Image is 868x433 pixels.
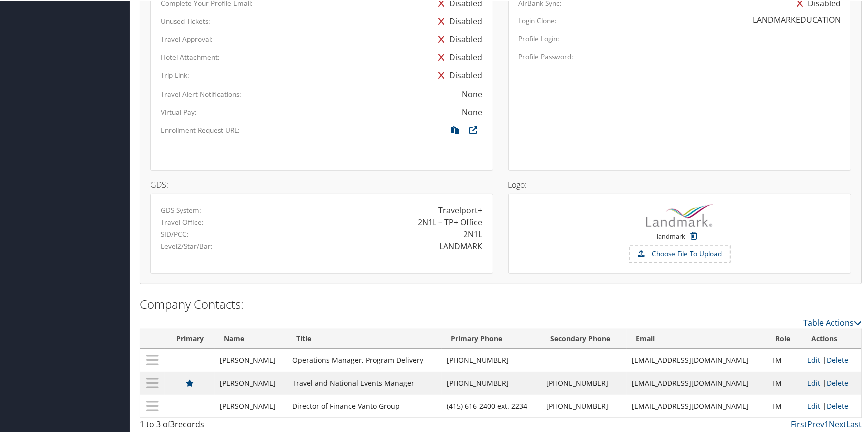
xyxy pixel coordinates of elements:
div: Travelport+ [439,203,483,215]
label: Login Clone: [519,15,557,25]
th: Email [627,328,766,348]
th: Secondary Phone [541,328,627,348]
a: Edit [807,377,820,387]
td: Operations Manager, Program Delivery [287,348,442,371]
h4: GDS: [150,180,493,188]
label: Travel Alert Notifications: [161,88,241,98]
td: Travel and National Events Manager [287,371,442,394]
label: Profile Password: [519,51,574,61]
th: Primary [165,328,215,348]
td: [PHONE_NUMBER] [541,394,627,417]
td: TM [766,394,802,417]
a: Edit [807,354,820,364]
a: Prev [807,418,824,429]
label: Trip Link: [161,69,189,79]
div: 2N1L – TP+ Office [418,215,483,227]
div: Disabled [434,47,483,65]
a: Edit [807,400,820,410]
td: [PHONE_NUMBER] [541,371,627,394]
td: [PHONE_NUMBER] [442,348,541,371]
a: 1 [824,418,829,429]
td: [PHONE_NUMBER] [442,371,541,394]
th: Primary Phone [442,328,541,348]
a: First [791,418,807,429]
label: Virtual Pay: [161,106,197,116]
div: Disabled [434,11,483,29]
div: LANDMARK [440,239,483,251]
td: [EMAIL_ADDRESS][DOMAIN_NAME] [627,348,766,371]
td: [EMAIL_ADDRESS][DOMAIN_NAME] [627,394,766,417]
label: Profile Login: [519,33,560,43]
label: Unused Tickets: [161,15,210,25]
h4: Logo: [508,180,852,188]
label: Travel Office: [161,216,204,226]
label: Hotel Attachment: [161,51,220,61]
a: Next [829,418,846,429]
h2: Company Contacts: [140,295,862,312]
div: LANDMARKEDUCATION [753,13,841,25]
th: Title [287,328,442,348]
td: [PERSON_NAME] [215,394,287,417]
a: Delete [827,377,848,387]
div: Disabled [434,29,483,47]
span: 3 [170,418,175,429]
div: Disabled [434,65,483,83]
th: Actions [802,328,861,348]
th: Role [766,328,802,348]
td: Director of Finance Vanto Group [287,394,442,417]
td: TM [766,371,802,394]
td: [PERSON_NAME] [215,371,287,394]
a: Delete [827,400,848,410]
label: Travel Approval: [161,33,213,43]
a: Last [846,418,862,429]
td: [EMAIL_ADDRESS][DOMAIN_NAME] [627,371,766,394]
td: | [802,371,861,394]
small: landmark [657,231,685,250]
td: (415) 616-2400 ext. 2234 [442,394,541,417]
label: Enrollment Request URL: [161,124,240,134]
a: Delete [827,354,848,364]
td: | [802,394,861,417]
th: Name [215,328,287,348]
td: | [802,348,861,371]
img: landmark [646,203,713,226]
label: GDS System: [161,204,201,214]
div: None [462,105,483,117]
td: TM [766,348,802,371]
label: SID/PCC: [161,228,189,238]
label: Choose File To Upload [630,245,730,262]
div: 2N1L [464,227,483,239]
label: Level2/Star/Bar: [161,240,213,250]
td: [PERSON_NAME] [215,348,287,371]
div: None [462,87,483,99]
a: Table Actions [803,316,862,327]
